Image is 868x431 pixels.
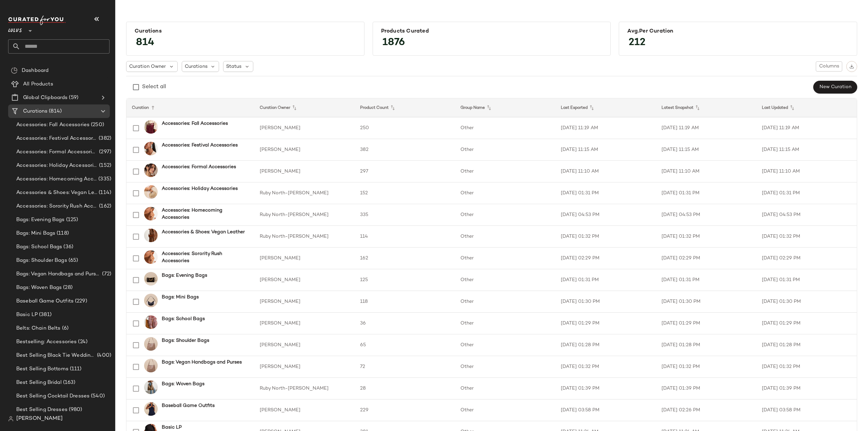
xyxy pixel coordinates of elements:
span: Accessories: Fall Accessories [16,121,90,129]
td: 162 [355,248,455,269]
td: 152 [355,182,455,204]
span: Accessories: Festival Accessories [16,135,97,142]
img: 2754931_01_OM_2025-08-20.jpg [144,207,158,220]
b: Accessories: Homecoming Accessories [162,207,246,221]
td: 72 [355,356,455,378]
td: Other [455,161,555,182]
td: [DATE] 11:19 AM [656,117,756,139]
span: Curations [23,107,47,115]
span: (28) [62,284,73,292]
span: (162) [98,202,111,210]
span: (6) [61,325,68,332]
span: Accessories: Holiday Accessories [16,162,98,170]
span: (381) [38,311,52,319]
span: (229) [74,297,87,305]
span: Curation Owner [129,63,166,70]
span: New Curation [819,84,851,90]
span: (36) [62,243,73,251]
span: 814 [129,31,161,55]
div: Curations [135,28,356,35]
img: svg%3e [11,67,18,74]
span: Best Selling Black Tie Wedding Guest [16,352,96,359]
td: [PERSON_NAME] [254,313,355,334]
div: Select all [142,83,166,91]
img: svg%3e [849,64,854,69]
td: [DATE] 01:32 PM [555,356,656,378]
td: [DATE] 11:19 AM [756,117,857,139]
td: [DATE] 01:28 PM [555,334,656,356]
td: [PERSON_NAME] [254,117,355,139]
img: 2720031_01_OM_2025-08-05.jpg [144,142,158,155]
span: 212 [622,31,652,55]
td: [PERSON_NAME] [254,334,355,356]
span: Lulus [8,23,22,35]
td: Other [455,226,555,248]
td: Other [455,182,555,204]
span: Accessories & Shoes: Vegan Leather [16,189,97,197]
td: [DATE] 01:39 PM [656,378,756,399]
td: Other [455,117,555,139]
td: [DATE] 01:32 PM [756,356,857,378]
td: [DATE] 01:31 PM [756,182,857,204]
b: Bags: Vegan Handbags and Purses [162,359,242,366]
td: [DATE] 01:32 PM [756,226,857,248]
td: [DATE] 03:58 PM [555,399,656,421]
td: [DATE] 01:31 PM [555,269,656,291]
img: 2698451_01_OM_2025-08-06.jpg [144,315,158,329]
td: [DATE] 01:32 PM [555,226,656,248]
td: [DATE] 01:29 PM [756,313,857,334]
span: Bags: Evening Bags [16,216,65,224]
td: [DATE] 01:30 PM [656,291,756,313]
td: [DATE] 01:39 PM [756,378,857,399]
td: [PERSON_NAME] [254,291,355,313]
td: [PERSON_NAME] [254,248,355,269]
td: [DATE] 11:10 AM [756,161,857,182]
span: Bags: Vegan Handbags and Purses [16,270,101,278]
span: Accessories: Sorority Rush Accessories [16,202,98,210]
span: Bags: School Bags [16,243,62,251]
span: Bags: Shoulder Bags [16,257,67,265]
td: [DATE] 01:28 PM [756,334,857,356]
b: Accessories: Formal Accessories [162,163,236,171]
b: Accessories: Sorority Rush Accessories [162,250,246,265]
td: 382 [355,139,455,161]
span: (72) [101,270,111,278]
img: 2682711_02_front_2025-08-19.jpg [144,272,158,286]
img: 2750911_02_front_2025-08-19.jpg [144,359,158,372]
img: 12995121_2736071.jpg [144,380,158,394]
td: [DATE] 01:29 PM [555,313,656,334]
td: [DATE] 02:26 PM [656,399,756,421]
td: [DATE] 02:29 PM [555,248,656,269]
td: Other [455,399,555,421]
span: (111) [68,365,82,373]
span: Best Selling Dresses [16,406,67,414]
span: (163) [62,379,76,387]
div: Avg.per Curation [627,28,849,35]
td: Ruby North-[PERSON_NAME] [254,182,355,204]
span: Best Selling Bridal [16,379,62,387]
td: [DATE] 02:29 PM [656,248,756,269]
td: [DATE] 01:31 PM [656,182,756,204]
span: All Products [23,80,53,88]
td: [DATE] 01:30 PM [756,291,857,313]
td: Ruby North-[PERSON_NAME] [254,378,355,399]
td: [PERSON_NAME] [254,399,355,421]
span: (59) [67,94,78,102]
button: Columns [816,61,842,72]
b: Bags: Evening Bags [162,272,207,279]
td: [PERSON_NAME] [254,356,355,378]
span: Bestselling: Accessories [16,338,77,346]
span: Dashboard [22,67,48,75]
span: (65) [67,257,78,265]
td: [DATE] 01:29 PM [656,313,756,334]
span: (152) [98,162,111,170]
td: [DATE] 11:15 AM [555,139,656,161]
span: (382) [97,135,111,142]
td: 335 [355,204,455,226]
span: (118) [55,230,69,237]
td: Ruby North-[PERSON_NAME] [254,226,355,248]
span: [PERSON_NAME] [16,415,63,423]
td: [DATE] 11:10 AM [555,161,656,182]
td: [DATE] 01:30 PM [555,291,656,313]
img: svg%3e [8,416,14,422]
